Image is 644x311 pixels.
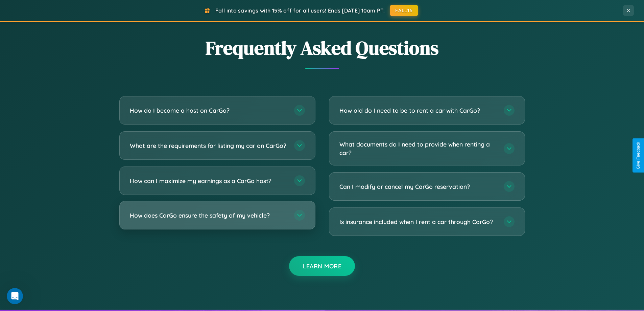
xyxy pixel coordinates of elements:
[339,140,497,157] h3: What documents do I need to provide when renting a car?
[339,218,497,226] h3: Is insurance included when I rent a car through CarGo?
[130,211,287,220] h3: How does CarGo ensure the safety of my vehicle?
[130,106,287,115] h3: How do I become a host on CarGo?
[390,5,418,16] button: FALL15
[119,35,525,61] h2: Frequently Asked Questions
[339,106,497,115] h3: How old do I need to be to rent a car with CarGo?
[339,182,497,191] h3: Can I modify or cancel my CarGo reservation?
[130,177,287,185] h3: How can I maximize my earnings as a CarGo host?
[130,141,287,150] h3: What are the requirements for listing my car on CarGo?
[215,7,385,14] span: Fall into savings with 15% off for all users! Ends [DATE] 10am PT.
[7,288,23,304] iframe: Intercom live chat
[636,142,641,169] div: Give Feedback
[289,256,355,276] button: Learn More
